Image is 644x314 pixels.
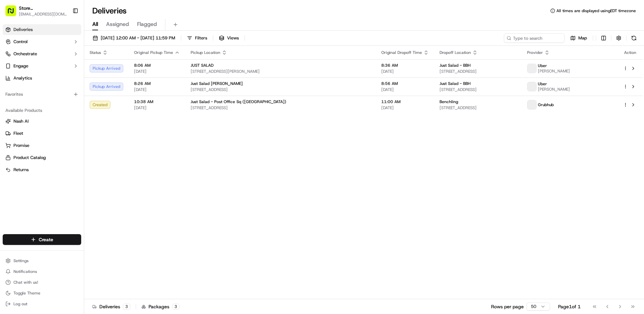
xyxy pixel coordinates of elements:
[13,258,29,263] span: Settings
[106,20,129,28] span: Assigned
[13,301,27,307] span: Log out
[381,81,429,86] span: 8:56 AM
[538,63,547,68] span: Uber
[5,167,78,173] a: Returns
[216,33,242,43] button: Views
[134,63,180,68] span: 8:06 AM
[3,73,81,84] a: Analytics
[141,303,180,310] div: Packages
[491,303,524,310] p: Rows per page
[3,267,81,276] button: Notifications
[3,140,81,151] button: Promise
[134,50,173,55] span: Original Pickup Time
[13,75,32,81] span: Analytics
[3,256,81,265] button: Settings
[3,105,81,116] div: Available Products
[440,69,516,74] span: [STREET_ADDRESS]
[558,303,581,310] div: Page 1 of 1
[5,130,78,136] a: Fleet
[629,33,639,43] button: Refresh
[191,87,371,92] span: [STREET_ADDRESS]
[578,35,587,41] span: Map
[39,236,53,243] span: Create
[90,50,101,55] span: Status
[3,299,81,309] button: Log out
[13,155,46,161] span: Product Catalog
[5,143,78,149] a: Promise
[5,118,78,124] a: Nash AI
[440,105,516,111] span: [STREET_ADDRESS]
[3,234,81,245] button: Create
[381,50,422,55] span: Original Dropoff Time
[3,89,81,100] div: Favorites
[3,24,81,35] a: Deliveries
[538,81,547,87] span: Uber
[134,105,180,111] span: [DATE]
[538,68,570,74] span: [PERSON_NAME]
[13,51,37,57] span: Orchestrate
[3,61,81,71] button: Engage
[191,69,371,74] span: [STREET_ADDRESS][PERSON_NAME]
[538,102,554,107] span: Grubhub
[191,99,286,104] span: Just Salad - Post Office Sq ([GEOGRAPHIC_DATA])
[195,35,207,41] span: Filters
[3,128,81,139] button: Fleet
[172,304,180,310] div: 3
[3,164,81,175] button: Returns
[13,280,38,285] span: Chat with us!
[92,20,98,28] span: All
[134,87,180,92] span: [DATE]
[3,288,81,298] button: Toggle Theme
[527,50,543,55] span: Provider
[92,5,127,16] h1: Deliveries
[3,116,81,127] button: Nash AI
[101,35,175,41] span: [DATE] 12:00 AM - [DATE] 11:59 PM
[440,81,471,86] span: Just Salad - BBH
[191,105,371,111] span: [STREET_ADDRESS]
[134,99,180,104] span: 10:38 AM
[191,81,243,86] span: Just Salad [PERSON_NAME]
[440,50,471,55] span: Dropoff Location
[123,304,130,310] div: 3
[134,69,180,74] span: [DATE]
[13,290,40,296] span: Toggle Theme
[191,50,220,55] span: Pickup Location
[381,69,429,74] span: [DATE]
[184,33,210,43] button: Filters
[3,3,70,19] button: Store [STREET_ADDRESS] ([GEOGRAPHIC_DATA]) (Just Salad)[EMAIL_ADDRESS][DOMAIN_NAME]
[13,118,29,124] span: Nash AI
[13,27,33,33] span: Deliveries
[567,33,590,43] button: Map
[13,269,37,274] span: Notifications
[3,152,81,163] button: Product Catalog
[3,49,81,59] button: Orchestrate
[5,155,78,161] a: Product Catalog
[440,63,471,68] span: Just Salad - BBH
[440,99,458,104] span: Benchling
[504,33,565,43] input: Type to search
[19,5,69,11] button: Store [STREET_ADDRESS] ([GEOGRAPHIC_DATA]) (Just Salad)
[191,63,214,68] span: JUST SALAD
[381,105,429,111] span: [DATE]
[440,87,516,92] span: [STREET_ADDRESS]
[13,167,29,173] span: Returns
[538,87,570,92] span: [PERSON_NAME]
[90,33,178,43] button: [DATE] 12:00 AM - [DATE] 11:59 PM
[13,63,28,69] span: Engage
[227,35,239,41] span: Views
[381,99,429,104] span: 11:00 AM
[92,303,130,310] div: Deliveries
[19,11,69,17] button: [EMAIL_ADDRESS][DOMAIN_NAME]
[13,39,28,45] span: Control
[381,87,429,92] span: [DATE]
[134,81,180,86] span: 8:26 AM
[3,278,81,287] button: Chat with us!
[13,130,23,136] span: Fleet
[623,50,637,55] div: Action
[381,63,429,68] span: 8:36 AM
[3,36,81,47] button: Control
[13,143,29,149] span: Promise
[137,20,157,28] span: Flagged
